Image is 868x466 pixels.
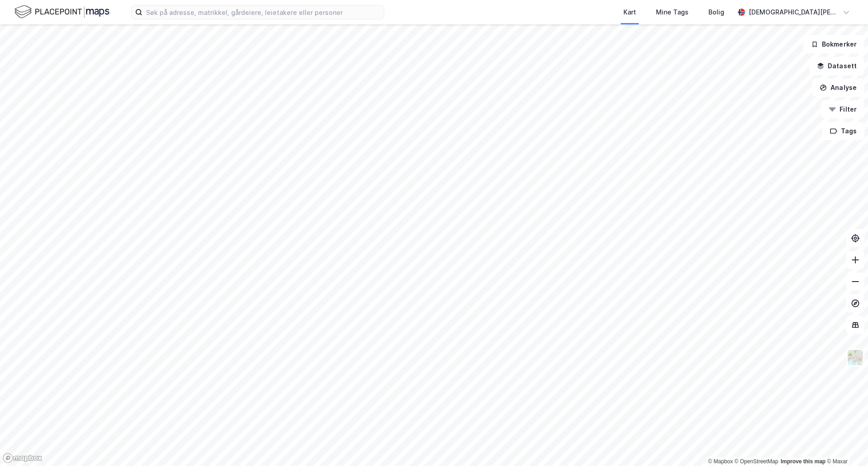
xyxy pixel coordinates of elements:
[735,458,778,465] a: OpenStreetMap
[781,458,826,465] a: Improve this map
[656,7,689,18] div: Mine Tags
[708,7,724,18] div: Bolig
[623,7,636,18] div: Kart
[821,100,864,118] button: Filter
[803,35,864,53] button: Bokmerker
[822,122,864,140] button: Tags
[812,79,864,97] button: Analyse
[823,423,868,466] iframe: Chat Widget
[3,453,42,463] a: Mapbox homepage
[823,423,868,466] div: Kontrollprogram for chat
[14,4,109,20] img: logo.f888ab2527a4732fd821a326f86c7f29.svg
[847,349,864,366] img: Z
[708,458,733,465] a: Mapbox
[749,7,839,18] div: [DEMOGRAPHIC_DATA][PERSON_NAME]
[809,57,864,75] button: Datasett
[142,5,384,19] input: Søk på adresse, matrikkel, gårdeiere, leietakere eller personer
